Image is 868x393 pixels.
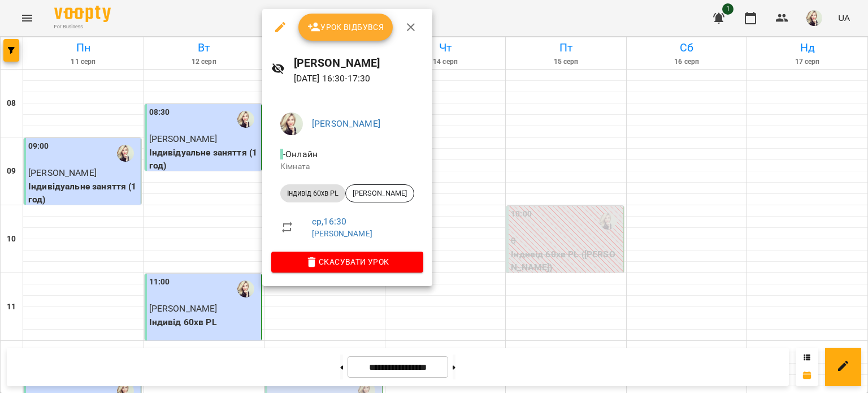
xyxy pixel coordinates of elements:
span: Індивід 60хв PL [280,188,345,198]
button: Скасувати Урок [271,252,423,272]
button: Урок відбувся [298,14,393,41]
span: Скасувати Урок [280,255,414,269]
h6: [PERSON_NAME] [294,54,423,72]
span: - Онлайн [280,149,320,159]
p: [DATE] 16:30 - 17:30 [294,72,423,85]
span: Урок відбувся [307,20,384,34]
p: Кімната [280,161,414,172]
img: 6fca86356b8b7b137e504034cafa1ac1.jpg [280,113,303,135]
div: [PERSON_NAME] [345,184,414,202]
a: ср , 16:30 [312,216,346,227]
a: [PERSON_NAME] [312,118,380,129]
a: [PERSON_NAME] [312,229,372,238]
span: [PERSON_NAME] [346,188,414,198]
